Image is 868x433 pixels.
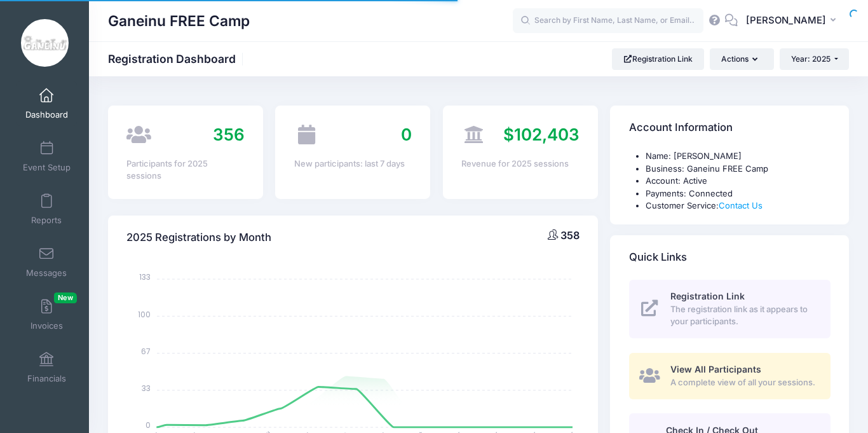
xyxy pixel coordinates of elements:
span: Dashboard [25,109,68,120]
div: Revenue for 2025 sessions [461,158,579,170]
a: Event Setup [17,134,77,179]
h1: Ganeinu FREE Camp [108,6,250,36]
span: Registration Link [670,291,745,301]
span: $102,403 [503,125,580,144]
a: Registration Link [612,48,704,70]
div: New participants: last 7 days [294,158,412,170]
a: View All Participants A complete view of all your sessions. [629,353,831,399]
a: Registration Link The registration link as it appears to your participants. [629,280,831,338]
span: A complete view of all your sessions. [670,376,816,389]
button: Actions [710,48,773,70]
h4: 2025 Registrations by Month [126,219,271,256]
h4: Quick Links [629,239,687,275]
a: Messages [17,240,77,284]
span: 0 [401,125,412,144]
span: Year: 2025 [791,54,831,64]
li: Payments: Connected [646,188,831,200]
li: Name: [PERSON_NAME] [646,150,831,163]
span: 358 [560,229,580,242]
span: New [54,292,77,303]
tspan: 33 [142,383,151,394]
a: InvoicesNew [17,292,77,337]
span: [PERSON_NAME] [746,13,826,27]
span: The registration link as it appears to your participants. [670,303,816,328]
tspan: 0 [146,420,151,430]
div: Participants for 2025 sessions [126,158,244,182]
span: Financials [27,373,66,384]
button: [PERSON_NAME] [738,6,849,36]
span: Event Setup [23,162,71,173]
h1: Registration Dashboard [108,52,247,65]
a: Reports [17,187,77,231]
a: Financials [17,345,77,390]
li: Business: Ganeinu FREE Camp [646,163,831,175]
li: Customer Service: [646,200,831,212]
tspan: 100 [138,308,151,319]
span: View All Participants [670,364,761,375]
span: Invoices [31,320,63,331]
img: Ganeinu FREE Camp [21,19,69,67]
span: 356 [213,125,245,144]
li: Account: Active [646,175,831,188]
tspan: 133 [139,271,151,282]
a: Contact Us [719,200,763,210]
tspan: 67 [141,345,151,356]
a: Dashboard [17,81,77,126]
span: Reports [31,215,62,226]
h4: Account Information [629,110,733,146]
span: Messages [26,268,67,278]
button: Year: 2025 [780,48,849,70]
input: Search by First Name, Last Name, or Email... [513,8,703,34]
